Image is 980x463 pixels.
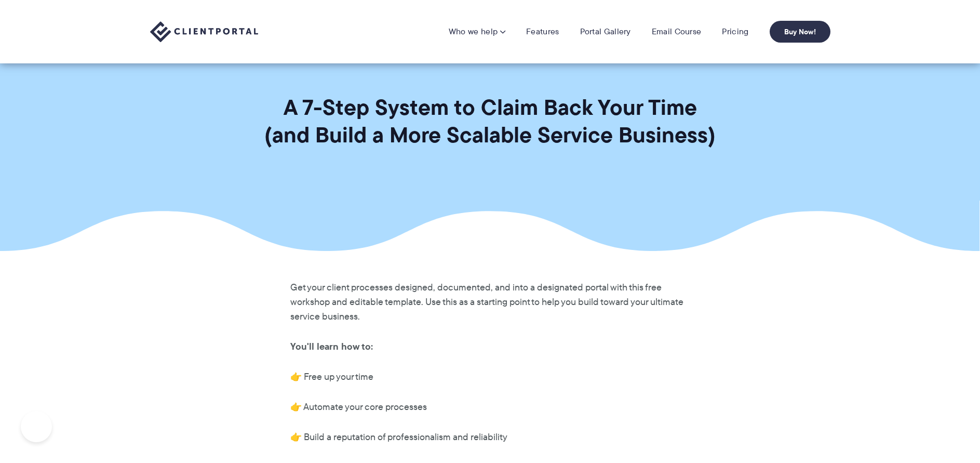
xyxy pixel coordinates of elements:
[652,27,702,37] a: Email Course
[770,21,830,43] a: Buy Now!
[290,369,690,384] p: 👉 Free up your time
[526,27,559,37] a: Features
[290,430,690,444] p: 👉 Build a reputation of professionalism and reliability
[722,27,748,37] a: Pricing
[449,27,505,37] a: Who we help
[290,339,373,353] strong: You'll learn how to:
[290,280,690,324] p: Get your client processes designed, documented, and into a designated portal with this free works...
[21,411,52,442] iframe: Toggle Customer Support
[264,94,716,149] h1: A 7-Step System to Claim Back Your Time (and Build a More Scalable Service Business)
[580,27,631,37] a: Portal Gallery
[290,400,690,414] p: 👉 Automate your core processes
